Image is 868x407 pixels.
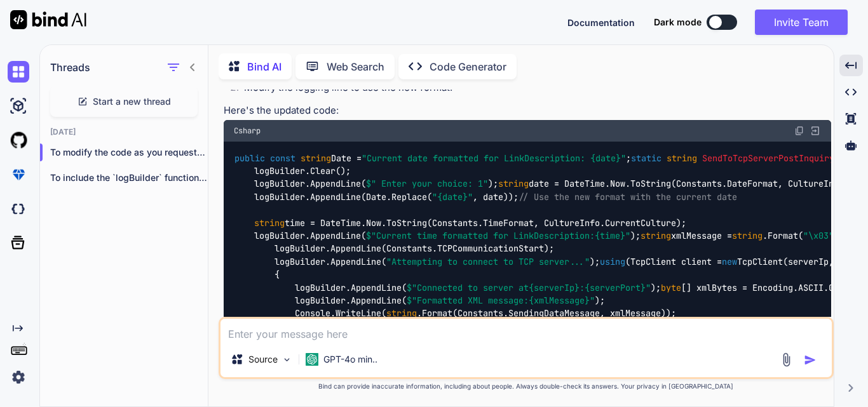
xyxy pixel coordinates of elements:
[234,126,261,136] span: Csharp
[50,171,208,184] p: To include the `logBuilder` functionalit...
[600,256,625,267] span: using
[50,60,90,75] h1: Threads
[8,198,29,220] img: darkCloudIdeIcon
[661,282,681,293] span: byte
[247,59,281,74] p: Bind AI
[702,152,834,164] span: SendToTcpServerPostInquiry
[50,146,208,159] p: To modify the code as you requested, we ...
[8,95,29,117] img: ai-studio
[810,125,821,137] img: Open in Browser
[254,217,285,229] span: string
[10,10,86,29] img: Bind AI
[430,59,506,74] p: Code Generator
[386,256,590,267] span: "Attempting to connect to TCP server..."
[281,354,292,365] img: Pick Models
[407,295,595,306] span: $"Formatted XML message: "
[234,152,265,164] span: public
[40,127,208,137] h2: [DATE]
[8,61,29,83] img: chat
[366,230,630,241] span: $"Current time formatted for LinkDescription: "
[794,126,804,136] img: copy
[779,352,794,367] img: attachment
[224,103,831,118] p: Here's the updated code:
[529,295,590,306] span: {xmlMessage}
[234,81,831,98] li: Modify the logging line to use the new format.
[8,164,29,185] img: premium
[803,230,834,241] span: "\x03"
[432,191,473,203] span: "{date}"
[585,282,646,293] span: {serverPort}
[641,230,671,241] span: string
[631,152,661,164] span: static
[362,152,626,164] span: "Current date formatted for LinkDescription: {date}"
[498,178,529,190] span: string
[567,16,635,29] button: Documentation
[219,382,834,391] p: Bind can provide inaccurate information, including about people. Always double-check its answers....
[323,353,377,366] p: GPT-4o min..
[654,16,702,29] span: Dark mode
[567,17,635,28] span: Documentation
[386,308,417,319] span: string
[732,230,763,241] span: string
[755,10,848,35] button: Invite Team
[93,95,171,108] span: Start a new thread
[519,191,737,203] span: // Use the new format with the current date
[8,130,29,151] img: githubLight
[529,282,580,293] span: {serverIp}
[366,178,488,190] span: $" Enter your choice: 1"
[248,353,278,366] p: Source
[595,230,625,241] span: {time}
[270,152,295,164] span: const
[327,59,384,74] p: Web Search
[631,152,844,164] span: ()
[306,353,318,366] img: GPT-4o mini
[804,354,817,366] img: icon
[722,256,737,267] span: new
[667,152,697,164] span: string
[301,152,331,164] span: string
[8,366,29,388] img: settings
[407,282,651,293] span: $"Connected to server at : "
